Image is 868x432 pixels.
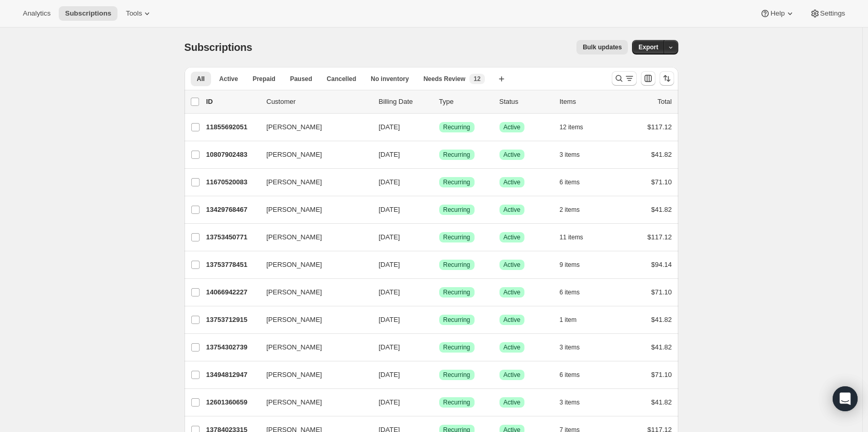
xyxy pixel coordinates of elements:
[379,97,431,107] p: Billing Date
[657,97,672,107] p: Total
[379,151,400,158] span: [DATE]
[443,371,470,379] span: Recurring
[206,205,258,215] p: 13429768467
[560,285,591,300] button: 6 items
[379,178,400,186] span: [DATE]
[443,151,470,159] span: Recurring
[267,342,322,353] span: [PERSON_NAME]
[379,371,400,379] span: [DATE]
[260,394,364,411] button: [PERSON_NAME]
[260,284,364,301] button: [PERSON_NAME]
[651,343,672,351] span: $41.82
[504,233,521,241] span: Active
[651,151,672,158] span: $41.82
[560,258,591,272] button: 9 items
[197,75,205,83] span: All
[379,316,400,323] span: [DATE]
[260,229,364,246] button: [PERSON_NAME]
[260,119,364,136] button: [PERSON_NAME]
[260,146,364,163] button: [PERSON_NAME]
[379,398,400,406] span: [DATE]
[206,397,258,408] p: 12601360659
[504,343,521,352] span: Active
[267,122,322,132] span: [PERSON_NAME]
[504,206,521,214] span: Active
[504,261,521,269] span: Active
[612,71,637,86] button: Search and filter results
[23,9,50,18] span: Analytics
[560,313,588,327] button: 1 item
[560,233,583,241] span: 11 items
[206,287,258,298] p: 14066942227
[820,9,845,18] span: Settings
[126,9,142,18] span: Tools
[474,75,480,83] span: 12
[267,260,322,270] span: [PERSON_NAME]
[651,178,672,186] span: $71.10
[379,288,400,296] span: [DATE]
[499,97,551,107] p: Status
[253,75,275,83] span: Prepaid
[379,343,400,351] span: [DATE]
[560,368,591,382] button: 6 items
[206,395,672,410] div: 12601360659[PERSON_NAME][DATE]SuccessRecurringSuccessActive3 items$41.82
[560,340,591,355] button: 3 items
[206,150,258,160] p: 10807902483
[560,288,580,296] span: 6 items
[443,123,470,131] span: Recurring
[504,151,521,159] span: Active
[560,120,595,134] button: 12 items
[206,340,672,355] div: 13754302739[PERSON_NAME][DATE]SuccessRecurringSuccessActive3 items$41.82
[206,315,258,325] p: 13753712915
[260,312,364,328] button: [PERSON_NAME]
[560,97,612,107] div: Items
[504,371,521,379] span: Active
[632,40,664,55] button: Export
[206,97,258,107] p: ID
[379,261,400,268] span: [DATE]
[424,75,466,83] span: Needs Review
[443,261,470,269] span: Recurring
[65,9,111,18] span: Subscriptions
[260,201,364,218] button: [PERSON_NAME]
[560,175,591,190] button: 6 items
[219,75,238,83] span: Active
[206,177,258,187] p: 11670520083
[560,203,591,217] button: 2 items
[638,43,658,51] span: Export
[443,288,470,296] span: Recurring
[560,398,580,407] span: 3 items
[560,230,595,245] button: 11 items
[754,6,801,21] button: Help
[206,342,258,353] p: 13754302739
[267,315,322,325] span: [PERSON_NAME]
[651,261,672,268] span: $94.14
[206,368,672,382] div: 13494812947[PERSON_NAME][DATE]SuccessRecurringSuccessActive6 items$71.10
[17,6,57,21] button: Analytics
[379,233,400,241] span: [DATE]
[560,123,583,131] span: 12 items
[648,123,672,131] span: $117.12
[651,316,672,323] span: $41.82
[120,6,159,21] button: Tools
[443,233,470,241] span: Recurring
[267,232,322,242] span: [PERSON_NAME]
[560,147,591,162] button: 3 items
[560,261,580,269] span: 9 items
[371,75,409,83] span: No inventory
[504,178,521,186] span: Active
[206,260,258,270] p: 13753778451
[206,120,672,134] div: 11855692051[PERSON_NAME][DATE]SuccessRecurringSuccessActive12 items$117.12
[260,339,364,356] button: [PERSON_NAME]
[206,370,258,380] p: 13494812947
[439,97,491,107] div: Type
[267,287,322,298] span: [PERSON_NAME]
[206,122,258,132] p: 11855692051
[560,206,580,214] span: 2 items
[560,343,580,352] span: 3 items
[206,97,672,107] div: IDCustomerBilling DateTypeStatusItemsTotal
[651,206,672,213] span: $41.82
[493,72,510,86] button: Create new view
[267,370,322,380] span: [PERSON_NAME]
[206,313,672,327] div: 13753712915[PERSON_NAME][DATE]SuccessRecurringSuccessActive1 item$41.82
